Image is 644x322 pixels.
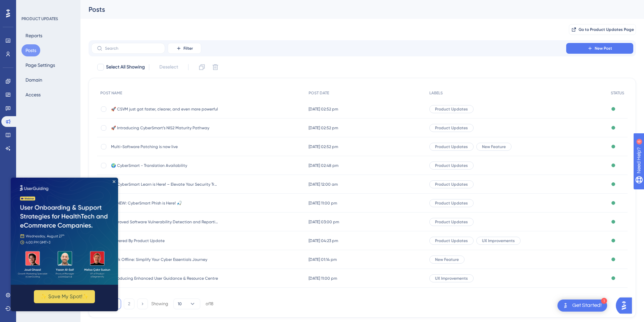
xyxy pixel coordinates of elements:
span: Work Offline: Simplify Your Cyber Essentials Journey [111,257,218,262]
span: UX Improvements [482,238,515,243]
input: Search [105,46,159,51]
span: Product Updates [435,125,468,131]
button: Go to Product Updates Page [569,24,636,35]
span: Deselect [159,63,178,71]
span: New Post [595,46,612,51]
span: New Feature [435,257,459,262]
button: Page Settings [21,59,59,71]
span: Go to Product Updates Page [579,27,634,32]
button: ✨ Save My Spot!✨ [23,112,84,126]
div: 1 [601,298,607,304]
span: [DATE] 02:52 pm [309,144,338,149]
span: 🌍 CyberSmart - Translation Availability [111,163,218,168]
div: Get Started! [572,302,602,309]
button: Posts [21,44,40,56]
span: New Feature [482,144,506,149]
span: Product Updates [435,219,468,225]
span: Select All Showing [106,63,145,71]
span: Product Updates [435,238,468,243]
span: Introducing Enhanced User Guidance & Resource Centre [111,276,218,281]
span: 🚀 CyberSmart Learn is Here! – Elevate Your Security Training Offering 📚 [111,182,218,187]
span: [DATE] 12:00 am [309,182,338,187]
button: Reports [21,30,46,42]
span: [DATE] 01:14 pm [309,257,337,262]
div: PRODUCT UPDATES [21,16,58,21]
span: UX Improvements [435,276,468,281]
span: Need Help? [16,2,42,10]
span: Improved Software Vulnerability Detection and Reporting [111,219,218,225]
span: LABELS [429,90,443,96]
button: Deselect [153,61,184,73]
div: Posts [89,5,619,14]
span: STATUS [611,90,624,96]
span: [DATE] 02:52 pm [309,125,338,131]
span: Product Updates [435,106,468,112]
span: Filter [183,46,193,51]
span: [DATE] 02:52 pm [309,106,338,112]
span: [DATE] 11:00 pm [309,200,337,206]
span: Product Updates [435,144,468,149]
span: 🚀 Introducing CyberSmart’s NIS2 Maturity Pathway [111,125,218,131]
span: Product Updates [435,182,468,187]
button: 10 [173,298,200,309]
span: 🚀 NEW: CyberSmart Phish is Here! 🎣 [111,200,218,206]
div: Open Get Started! checklist, remaining modules: 1 [557,300,607,312]
span: Multi-Software Patching is now live [111,144,218,149]
span: Powered By Product Update [111,238,218,243]
div: of 18 [206,301,213,307]
iframe: UserGuiding AI Assistant Launcher [616,295,636,316]
span: [DATE] 03:00 pm [309,219,339,225]
button: Domain [21,74,46,86]
img: launcher-image-alternative-text [561,302,570,310]
span: Product Updates [435,163,468,168]
button: 2 [124,298,135,309]
span: [DATE] 02:48 pm [309,163,338,168]
span: [DATE] 11:00 pm [309,276,337,281]
button: Filter [168,43,201,54]
div: Showing [151,301,168,307]
div: 6 [47,3,49,9]
span: [DATE] 04:23 pm [309,238,338,243]
span: 10 [178,301,182,307]
button: Access [21,89,45,101]
div: Close Preview [102,3,105,5]
span: 🚀 CSVM just got faster, clearer, and even more powerful [111,106,218,112]
button: New Post [566,43,633,54]
span: POST NAME [100,90,122,96]
span: Product Updates [435,200,468,206]
span: POST DATE [309,90,329,96]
